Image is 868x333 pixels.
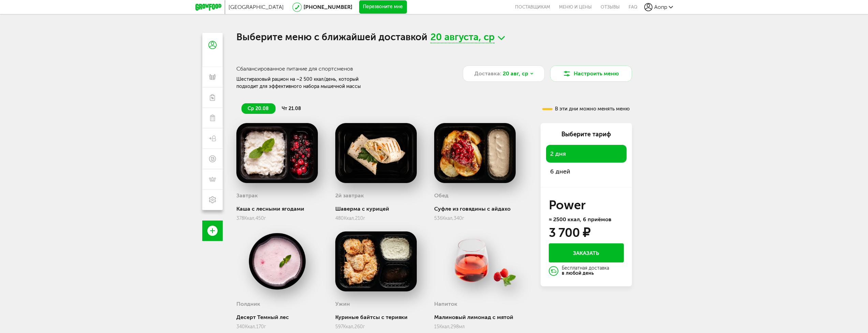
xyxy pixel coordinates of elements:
[236,65,463,72] h3: Сбалансированное питание для спортсменов
[236,33,632,43] h1: Выберите меню с ближайшей доставкой
[434,324,516,330] div: 15 298
[343,324,354,330] span: Ккал,
[549,216,612,223] span: ≈ 2500 ккал, 6 приёмов
[363,324,365,330] span: г
[264,324,266,330] span: г
[335,301,350,307] h3: Ужин
[550,150,566,157] span: 2 дня
[264,215,266,221] span: г
[434,123,516,183] img: big_RUv68zbEVrm8riOK.png
[434,231,516,291] img: big_AHMb1pQuVVOrcP8X.png
[236,192,258,199] h3: Завтрак
[430,33,495,43] span: 20 августа, ср
[335,324,417,330] div: 597 260
[335,123,417,183] img: big_KiBn0NWsVqZ7LcPB.png
[236,123,318,183] img: big_vyEZvDQ4mIMBl8g8.png
[549,200,624,211] h3: Power
[335,206,417,212] div: Шаверма с курицей
[550,65,632,82] button: Настроить меню
[442,215,454,221] span: Ккал,
[546,130,627,139] div: Выберите тариф
[503,70,528,78] span: 20 авг, ср
[434,301,457,307] h3: Напиток
[244,215,255,221] span: Ккал,
[344,215,355,221] span: Ккал,
[550,168,570,175] span: 6 дней
[474,70,501,78] span: Доставка:
[562,270,594,276] strong: в любой день
[236,76,377,90] div: Шестиразовый рацион на ~2 500 ккал/день, который подходит для эффективного набора мышечной массы
[335,231,417,291] img: big_EBszPMEim8CJrh8J.png
[248,106,269,111] span: ср 20.08
[236,324,318,330] div: 340 170
[562,266,609,276] div: Бесплатная доставка
[236,231,318,291] img: big_vAoe4estYJQg8JyK.png
[549,227,590,238] div: 3 700 ₽
[549,243,624,262] button: Заказать
[439,324,451,330] span: Ккал,
[359,0,407,14] button: Перезвоните мне
[229,4,284,10] span: [GEOGRAPHIC_DATA]
[304,4,352,10] a: [PHONE_NUMBER]
[434,192,448,199] h3: Обед
[434,206,516,212] div: Суфле из говядины с айдахо
[236,314,318,320] div: Десерт Темный лес
[236,206,318,212] div: Каша с лесными ягодами
[363,215,365,221] span: г
[335,192,364,199] h3: 2й завтрак
[542,106,630,111] div: В эти дни можно менять меню
[245,324,256,330] span: Ккал,
[335,314,417,320] div: Куриные байтсы с терияки
[462,215,464,221] span: г
[335,215,417,221] div: 480 210
[654,4,667,10] span: Аопр
[236,301,260,307] h3: Полдник
[282,106,301,111] span: чт 21.08
[459,324,465,330] span: мл
[434,314,516,320] div: Малиновый лимонад с мятой
[434,215,516,221] div: 536 340
[236,215,318,221] div: 378 450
